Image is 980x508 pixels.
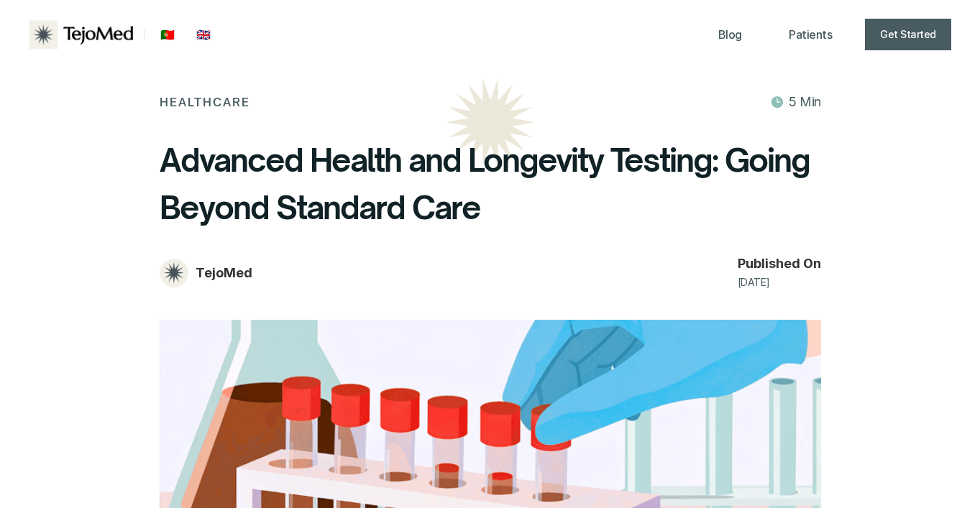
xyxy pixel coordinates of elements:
[29,20,135,49] img: TejoMed Home
[189,20,218,49] a: 🇬🇧
[738,273,770,291] p: [DATE]
[789,24,832,45] p: Patients
[789,91,821,114] p: 5 Min
[196,264,252,282] h5: TejoMed
[160,24,175,45] p: 🇵🇹
[153,20,182,49] a: 🇵🇹
[865,19,951,51] a: Get Started
[704,19,756,51] a: Blog
[774,19,846,51] a: Patients
[160,91,250,114] p: Healthcare
[196,24,211,45] p: 🇬🇧
[160,137,821,231] h2: Advanced Health and Longevity Testing: Going Beyond Standard Care
[738,254,821,272] h5: Published On
[880,25,936,43] p: Get Started
[718,24,742,45] p: Blog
